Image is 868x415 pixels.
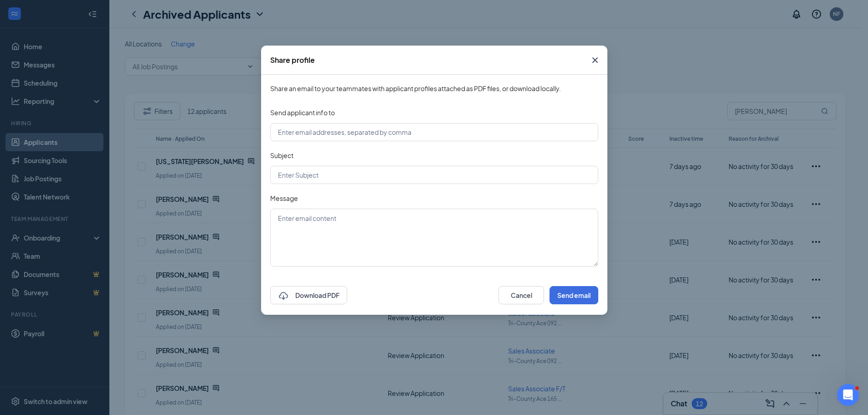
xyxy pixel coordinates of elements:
[270,286,347,304] button: CloudDownloadDownload PDF
[270,55,315,65] div: Share profile
[270,166,598,184] input: Enter Subject
[278,291,289,302] svg: CloudDownload
[270,194,298,202] span: Message
[590,55,601,66] svg: Cross
[270,123,598,141] input: Enter email addresses, separated by comma
[270,108,335,117] span: Send applicant info to
[550,286,598,304] button: Send email
[270,151,293,159] span: Subject
[837,384,859,406] iframe: Intercom live chat
[270,84,598,93] span: Share an email to your teammates with applicant profiles attached as PDF files, or download locally.
[498,286,544,304] button: Cancel
[583,46,607,75] button: Close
